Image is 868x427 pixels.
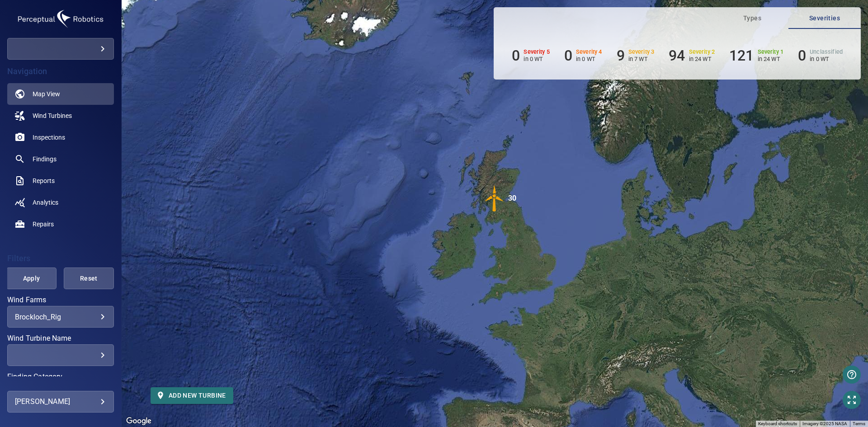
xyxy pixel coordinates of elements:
[628,49,655,55] h6: Severity 3
[617,47,625,64] h6: 9
[7,192,114,213] a: analytics noActive
[33,198,58,207] span: Analytics
[18,273,45,284] span: Apply
[7,296,114,304] label: Wind Farms
[722,13,783,24] span: Types
[7,335,114,342] label: Wind Turbine Name
[15,7,106,31] img: fredolsen-logo
[524,49,550,55] h6: Severity 5
[33,133,65,142] span: Inspections
[33,89,60,99] span: Map View
[689,56,715,62] p: in 24 WT
[7,306,114,328] div: Wind Farms
[508,185,516,212] div: 30
[628,56,655,62] p: in 7 WT
[564,47,572,64] h6: 0
[758,56,784,62] p: in 24 WT
[758,421,797,427] button: Keyboard shortcuts
[689,49,715,55] h6: Severity 2
[512,47,520,64] h6: 0
[802,421,847,426] span: Imagery ©2025 NASA
[33,176,55,185] span: Reports
[151,387,233,404] button: Add new turbine
[481,185,508,213] gmp-advanced-marker: 30
[7,83,114,105] a: map active
[7,344,114,366] div: Wind Turbine Name
[481,185,508,212] img: windFarmIconCat3.svg
[669,47,715,64] li: Severity 2
[75,273,103,284] span: Reset
[810,49,843,55] h6: Unclassified
[669,47,685,64] h6: 94
[729,47,783,64] li: Severity 1
[576,49,602,55] h6: Severity 4
[33,220,54,229] span: Repairs
[6,267,57,289] button: Apply
[512,47,550,64] li: Severity 5
[158,390,226,401] span: Add new turbine
[7,105,114,127] a: windturbines noActive
[124,415,154,427] img: Google
[7,127,114,148] a: inspections noActive
[617,47,655,64] li: Severity 3
[853,421,865,426] a: Terms
[524,56,550,62] p: in 0 WT
[7,213,114,235] a: repairs noActive
[564,47,602,64] li: Severity 4
[33,111,72,120] span: Wind Turbines
[798,47,843,64] li: Severity Unclassified
[794,13,855,24] span: Severities
[7,148,114,170] a: findings noActive
[7,67,114,76] h4: Navigation
[124,415,154,427] a: Open this area in Google Maps (opens a new window)
[15,394,106,409] div: [PERSON_NAME]
[64,267,114,289] button: Reset
[798,47,806,64] h6: 0
[15,313,106,321] div: Brockloch_Rig
[729,47,754,64] h6: 121
[7,38,114,60] div: fredolsen
[758,49,784,55] h6: Severity 1
[576,56,602,62] p: in 0 WT
[7,254,114,263] h4: Filters
[810,56,843,62] p: in 0 WT
[33,155,57,164] span: Findings
[7,170,114,192] a: reports noActive
[7,373,114,380] label: Finding Category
